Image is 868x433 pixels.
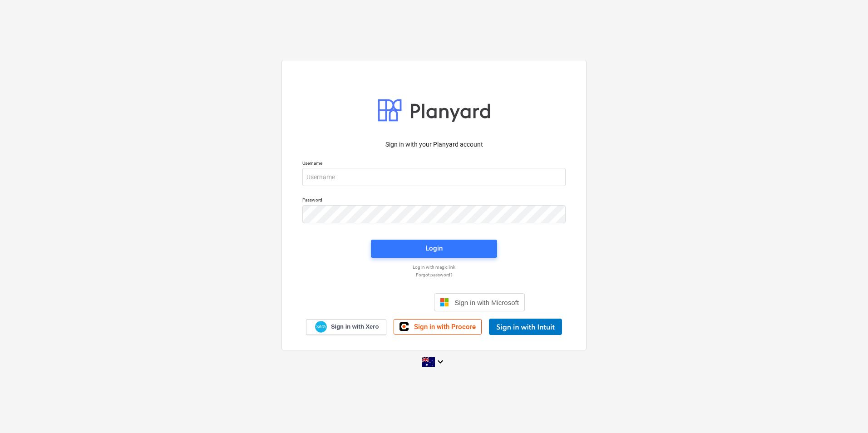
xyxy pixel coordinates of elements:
[302,160,566,168] p: Username
[414,323,476,331] span: Sign in with Procore
[371,240,497,258] button: Login
[302,168,566,186] input: Username
[298,272,570,278] a: Forgot password?
[306,319,387,335] a: Sign in with Xero
[394,319,482,335] a: Sign in with Procore
[331,323,379,331] span: Sign in with Xero
[302,197,566,205] p: Password
[302,140,566,149] p: Sign in with your Planyard account
[425,242,443,254] div: Login
[298,264,570,270] a: Log in with magic link
[339,292,431,312] iframe: Sign in with Google Button
[454,299,519,306] span: Sign in with Microsoft
[440,298,449,307] img: Microsoft logo
[435,356,446,367] i: keyboard_arrow_down
[315,321,327,333] img: Xero logo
